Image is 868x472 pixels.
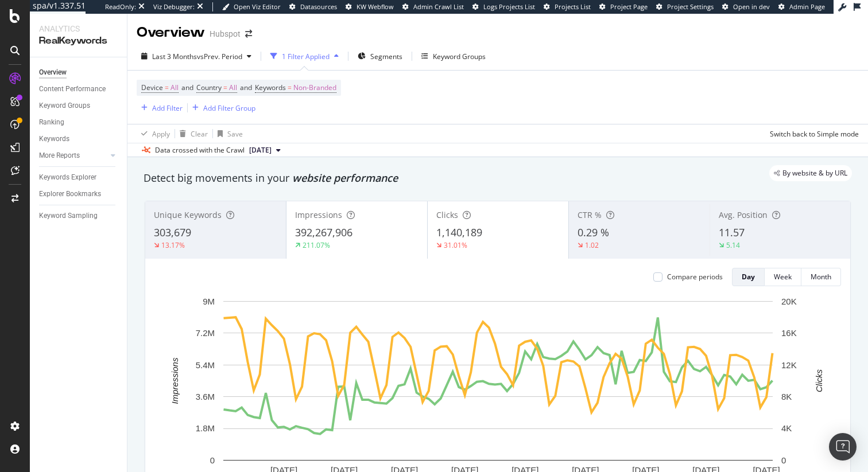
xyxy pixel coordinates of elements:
div: 31.01% [444,240,467,250]
div: arrow-right-arrow-left [245,30,252,38]
button: [DATE] [245,143,285,157]
span: 392,267,906 [295,225,352,239]
span: = [288,83,292,92]
span: 2025 Sep. 23rd [249,145,272,155]
div: Clear [191,129,208,139]
div: 1 Filter Applied [282,52,330,61]
div: Ranking [39,116,64,128]
div: Add Filter [152,103,183,113]
div: Month [811,272,831,282]
a: Admin Crawl List [402,2,464,11]
button: Keyword Groups [417,47,490,65]
a: Overview [39,67,119,79]
div: Day [742,272,755,282]
text: 16K [781,328,797,338]
button: Segments [353,47,407,65]
a: Keywords Explorer [39,171,119,184]
a: Keyword Groups [39,100,119,112]
a: Open Viz Editor [222,2,281,11]
text: 0 [210,455,215,465]
a: More Reports [39,150,107,162]
text: 3.6M [196,392,215,401]
a: Keyword Sampling [39,210,119,222]
span: CTR % [578,209,602,220]
button: Add Filter [137,101,183,115]
span: Non-Branded [293,80,336,96]
button: Switch back to Simple mode [765,124,859,143]
span: Keywords [255,83,286,92]
span: Clicks [436,209,458,220]
a: Logs Projects List [472,2,535,11]
span: and [240,83,252,92]
text: 7.2M [196,328,215,338]
button: Week [765,268,801,286]
button: 1 Filter Applied [266,47,343,65]
div: Hubspot [210,28,241,40]
span: Datasources [300,2,337,11]
span: All [229,80,237,96]
span: 11.57 [719,225,745,239]
span: Country [196,83,222,92]
div: Overview [137,23,205,42]
span: 303,679 [154,225,191,239]
span: Projects List [555,2,591,11]
button: Day [732,268,765,286]
text: 9M [203,297,215,306]
a: Explorer Bookmarks [39,188,119,200]
text: Clicks [814,369,824,392]
text: 0 [781,455,786,465]
span: Admin Crawl List [413,2,464,11]
span: Logs Projects List [483,2,535,11]
button: Add Filter Group [188,101,255,115]
button: Month [801,268,841,286]
text: 4K [781,423,792,433]
div: Open Intercom Messenger [829,433,857,461]
text: 20K [781,297,797,306]
div: 211.07% [303,240,330,250]
a: Admin Page [778,2,825,11]
a: Ranking [39,116,119,128]
span: Project Page [610,2,648,11]
span: Project Settings [667,2,714,11]
span: Open in dev [733,2,770,11]
div: Week [774,272,792,282]
div: RealKeywords [39,34,118,48]
a: Projects List [544,2,591,11]
div: Keyword Groups [433,52,486,61]
div: Overview [39,67,67,79]
div: Save [227,129,243,139]
div: ReadOnly: [105,2,136,11]
span: 1,140,189 [436,225,482,239]
span: = [165,83,169,92]
div: 1.02 [585,240,599,250]
a: Keywords [39,133,119,145]
a: Open in dev [722,2,770,11]
text: 8K [781,392,792,401]
a: Project Page [599,2,648,11]
span: All [170,80,179,96]
text: 5.4M [196,360,215,370]
a: KW Webflow [346,2,394,11]
div: legacy label [769,165,852,181]
div: Switch back to Simple mode [770,129,859,139]
span: KW Webflow [356,2,394,11]
span: = [223,83,227,92]
button: Last 3 MonthsvsPrev. Period [137,47,256,65]
div: Keyword Groups [39,100,90,112]
button: Apply [137,124,170,143]
a: Datasources [289,2,337,11]
span: Admin Page [789,2,825,11]
text: Impressions [170,357,180,404]
span: Last 3 Months [152,52,197,61]
div: Keywords Explorer [39,171,96,184]
div: More Reports [39,150,80,162]
text: 1.8M [196,423,215,433]
div: 13.17% [161,240,185,250]
div: Explorer Bookmarks [39,188,101,200]
a: Content Performance [39,83,119,95]
span: Device [141,83,163,92]
span: Unique Keywords [154,209,222,220]
span: vs Prev. Period [197,52,242,61]
div: 5.14 [726,240,740,250]
div: Data crossed with the Crawl [155,145,245,155]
